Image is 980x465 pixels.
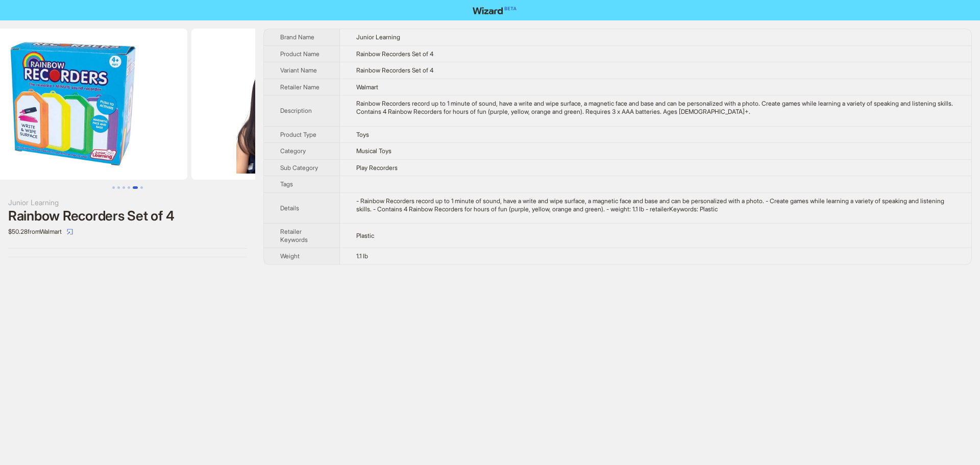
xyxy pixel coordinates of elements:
[280,83,320,91] span: Retailer Name
[140,186,143,189] button: Go to slide 6
[280,50,320,58] span: Product Name
[356,50,433,58] span: Rainbow Recorders Set of 4
[122,186,125,189] button: Go to slide 3
[8,208,247,224] div: Rainbow Recorders Set of 4
[191,29,420,180] img: Rainbow Recorders Set of 4 Rainbow Recorders Set of 4 image 6
[280,66,317,74] span: Variant Name
[356,131,369,138] span: Toys
[280,107,312,114] span: Description
[8,224,247,240] div: $50.28 from Walmart
[280,252,300,260] span: Weight
[356,66,433,74] span: Rainbow Recorders Set of 4
[356,164,398,172] span: Play Recorders
[356,252,368,260] span: 1.1 lb
[117,186,120,189] button: Go to slide 2
[280,164,318,172] span: Sub Category
[356,83,378,91] span: Walmart
[128,186,130,189] button: Go to slide 4
[67,229,73,235] span: select
[280,33,314,41] span: Brand Name
[8,197,247,208] div: Junior Learning
[356,100,955,115] div: Rainbow Recorders record up to 1 minute of sound, have a write and wipe surface, a magnetic face ...
[356,197,955,213] div: - Rainbow Recorders record up to 1 minute of sound, have a write and wipe surface, a magnetic fac...
[133,186,138,189] button: Go to slide 5
[280,147,306,155] span: Category
[112,186,115,189] button: Go to slide 1
[280,204,299,212] span: Details
[356,147,391,155] span: Musical Toys
[356,232,374,239] span: Plastic
[356,33,400,41] span: Junior Learning
[280,131,316,138] span: Product Type
[280,228,308,243] span: Retailer Keywords
[280,180,293,188] span: Tags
